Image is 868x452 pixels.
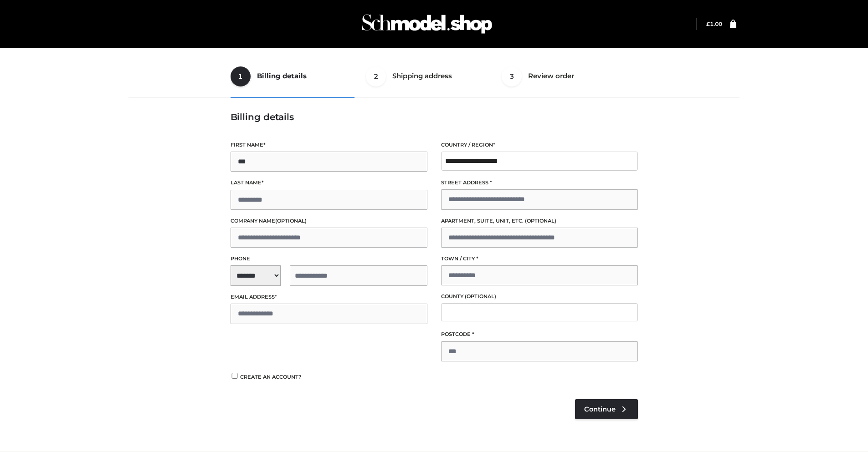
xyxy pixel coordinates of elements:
[359,6,495,42] img: Schmodel Admin 964
[465,293,496,300] span: (optional)
[441,178,638,187] label: Street address
[231,217,427,225] label: Company name
[231,141,427,149] label: First name
[525,218,556,224] span: (optional)
[706,20,722,27] a: £1.00
[231,112,638,122] h3: Billing details
[706,20,722,27] bdi: 1.00
[231,178,427,187] label: Last name
[441,330,638,339] label: Postcode
[441,141,638,149] label: Country / Region
[584,405,616,413] span: Continue
[275,218,307,224] span: (optional)
[575,399,638,419] a: Continue
[706,20,710,27] span: £
[441,217,638,225] label: Apartment, suite, unit, etc.
[240,374,302,380] span: Create an account?
[231,254,427,263] label: Phone
[231,373,239,379] input: Create an account?
[441,254,638,263] label: Town / City
[231,293,427,301] label: Email address
[441,292,638,301] label: County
